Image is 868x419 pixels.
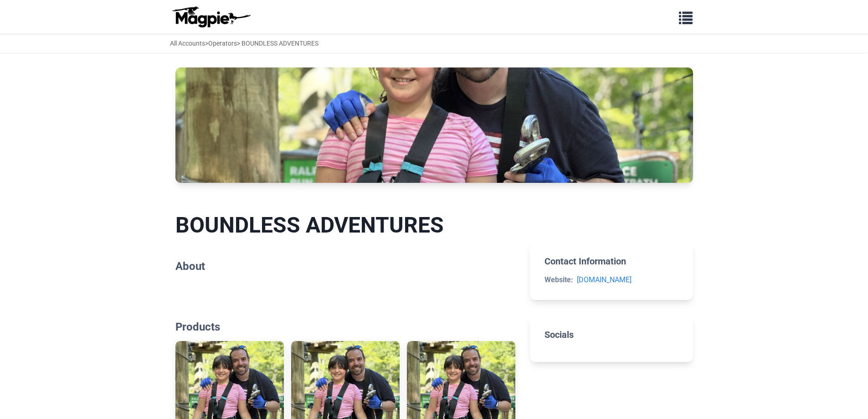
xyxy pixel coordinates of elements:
div: > > BOUNDLESS ADVENTURES [170,38,318,48]
img: BOUNDLESS ADVENTURES [175,67,693,182]
h1: BOUNDLESS ADVENTURES [175,212,516,238]
a: All Accounts [170,40,205,47]
h2: Products [175,321,516,334]
a: [DOMAIN_NAME] [577,275,632,284]
h2: About [175,260,516,273]
img: logo-ab69f6fb50320c5b225c76a69d11143b.png [170,6,252,28]
h2: Contact Information [544,256,678,267]
strong: Website: [544,275,573,284]
a: Operators [208,40,237,47]
h2: Socials [544,329,678,340]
